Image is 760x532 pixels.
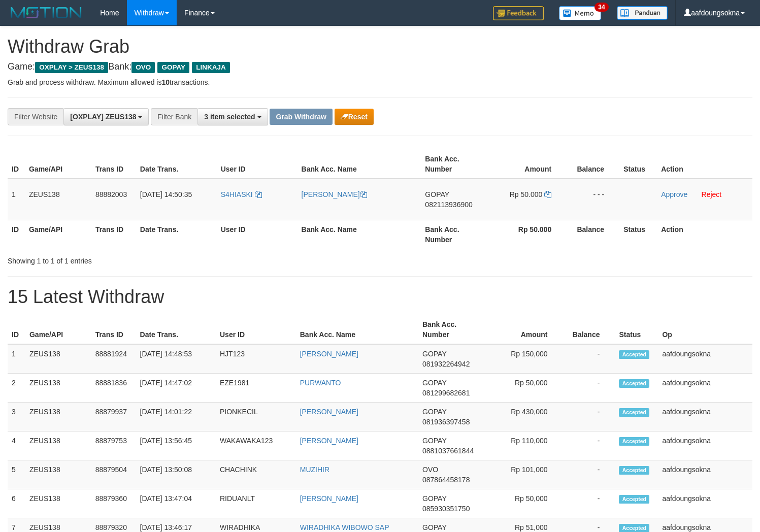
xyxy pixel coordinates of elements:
[70,113,136,121] span: [OXPLAY] ZEUS138
[657,220,752,249] th: Action
[563,315,615,344] th: Balance
[418,315,485,344] th: Bank Acc. Number
[216,344,296,374] td: HJT123
[544,190,551,198] a: Copy 50000 to clipboard
[216,403,296,431] td: PIONKECIL
[298,220,421,249] th: Bank Acc. Name
[658,431,752,460] td: aafdoungsokna
[493,6,544,20] img: Feedback.jpg
[485,403,563,431] td: Rp 430,000
[8,150,25,179] th: ID
[300,523,389,531] a: WIRADHIKA WIBOWO SAP
[567,220,619,249] th: Balance
[136,489,216,518] td: [DATE] 13:47:04
[422,408,446,416] span: GOPAY
[422,465,438,474] span: OVO
[300,437,358,445] a: [PERSON_NAME]
[8,108,63,125] div: Filter Website
[25,431,91,460] td: ZEUS138
[221,190,253,198] span: S4HIASKI
[563,431,615,460] td: -
[136,315,216,344] th: Date Trans.
[619,495,649,504] span: Accepted
[619,408,649,417] span: Accepted
[661,190,687,198] a: Approve
[422,350,446,358] span: GOPAY
[563,374,615,403] td: -
[136,374,216,403] td: [DATE] 14:47:02
[8,315,25,344] th: ID
[25,220,91,249] th: Game/API
[216,315,296,344] th: User ID
[25,150,91,179] th: Game/API
[485,315,563,344] th: Amount
[8,62,752,72] h4: Game: Bank:
[422,523,446,531] span: GOPAY
[216,489,296,518] td: RIDUANLT
[91,460,136,489] td: 88879504
[702,190,722,198] a: Reject
[485,489,563,518] td: Rp 50,000
[25,403,91,431] td: ZEUS138
[136,344,216,374] td: [DATE] 14:48:53
[204,113,255,121] span: 3 item selected
[563,489,615,518] td: -
[221,190,262,198] a: S4HIASKI
[8,403,25,431] td: 3
[485,431,563,460] td: Rp 110,000
[8,77,752,87] p: Grab and process withdraw. Maximum allowed is transactions.
[619,220,657,249] th: Status
[35,62,108,73] span: OXPLAY > ZEUS138
[485,374,563,403] td: Rp 50,000
[510,190,543,198] span: Rp 50.000
[485,344,563,374] td: Rp 150,000
[91,150,136,179] th: Trans ID
[300,350,358,358] a: [PERSON_NAME]
[161,78,170,86] strong: 10
[25,460,91,489] td: ZEUS138
[216,374,296,403] td: EZE1981
[422,447,474,455] span: Copy 0881037661844 to clipboard
[300,465,329,474] a: MUZIHIR
[8,489,25,518] td: 6
[425,201,472,209] span: Copy 082113936900 to clipboard
[8,220,25,249] th: ID
[422,494,446,503] span: GOPAY
[485,460,563,489] td: Rp 101,000
[8,374,25,403] td: 2
[619,150,657,179] th: Status
[594,3,608,12] span: 34
[8,431,25,460] td: 4
[192,62,230,73] span: LINKAJA
[131,62,155,73] span: OVO
[8,287,752,307] h1: 15 Latest Withdraw
[425,190,449,198] span: GOPAY
[567,150,619,179] th: Balance
[197,108,268,125] button: 3 item selected
[8,344,25,374] td: 1
[559,6,602,20] img: Button%20Memo.svg
[619,437,649,446] span: Accepted
[298,150,421,179] th: Bank Acc. Name
[302,190,367,198] a: [PERSON_NAME]
[296,315,418,344] th: Bank Acc. Name
[25,315,91,344] th: Game/API
[151,108,197,125] div: Filter Bank
[422,505,470,513] span: Copy 085930351750 to clipboard
[217,220,298,249] th: User ID
[422,389,470,397] span: Copy 081299682681 to clipboard
[619,466,649,475] span: Accepted
[421,150,487,179] th: Bank Acc. Number
[91,431,136,460] td: 88879753
[658,315,752,344] th: Op
[619,379,649,388] span: Accepted
[8,179,25,220] td: 1
[25,489,91,518] td: ZEUS138
[658,460,752,489] td: aafdoungsokna
[300,494,358,503] a: [PERSON_NAME]
[300,408,358,416] a: [PERSON_NAME]
[563,403,615,431] td: -
[91,403,136,431] td: 88879937
[91,220,136,249] th: Trans ID
[300,379,341,387] a: PURWANTO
